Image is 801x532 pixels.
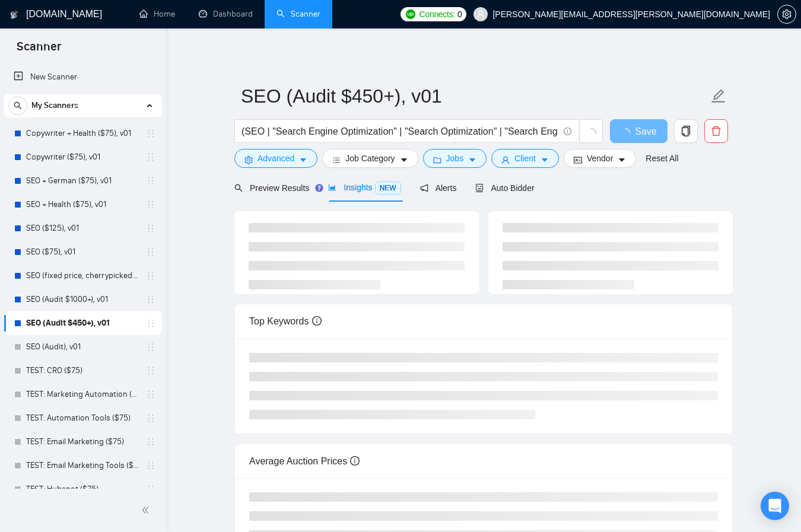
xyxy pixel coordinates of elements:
[241,124,558,139] input: Search Freelance Jobs...
[249,444,718,478] div: Average Auction Prices
[635,124,656,139] span: Save
[610,119,667,143] button: Save
[26,193,139,216] a: SEO + Health ($75), v01
[26,145,139,169] a: Copywriter ($75), v01
[586,128,596,139] span: loading
[249,304,718,338] div: Top Keywords
[350,456,360,466] span: info-circle
[146,437,155,447] span: holder
[345,152,395,165] span: Job Category
[564,128,571,135] span: info-circle
[375,181,401,195] span: NEW
[704,119,728,143] button: delete
[199,9,253,19] a: dashboardDashboard
[26,216,139,240] a: SEO ($125), v01
[258,152,294,165] span: Advanced
[141,504,153,516] span: double-left
[26,454,139,477] a: TEST: Email Marketing Tools ($75)
[400,155,408,164] span: caret-down
[328,183,401,192] span: Insights
[621,128,635,138] span: loading
[705,126,727,136] span: delete
[646,152,678,165] a: Reset All
[457,8,462,21] span: 0
[475,184,484,192] span: robot
[26,240,139,264] a: SEO ($75), v01
[10,5,18,24] img: logo
[26,430,139,454] a: TEST: Email Marketing ($75)
[146,200,155,209] span: holder
[299,155,307,164] span: caret-down
[674,119,698,143] button: copy
[332,155,341,164] span: bars
[234,183,309,193] span: Preview Results
[501,155,510,164] span: user
[146,342,155,352] span: holder
[234,149,317,168] button: settingAdvancedcaret-down
[574,155,582,164] span: idcard
[31,94,78,117] span: My Scanners
[26,169,139,193] a: SEO + German ($75), v01
[420,184,428,192] span: notification
[26,264,139,288] a: SEO (fixed price, cherrypicked), v01
[241,81,708,111] input: Scanner name...
[8,96,27,115] button: search
[146,129,155,138] span: holder
[406,9,415,19] img: upwork-logo.png
[26,122,139,145] a: Copywriter + Health ($75), v01
[146,176,155,186] span: holder
[26,311,139,335] a: SEO (Audit $450+), v01
[146,390,155,399] span: holder
[146,152,155,162] span: holder
[4,65,161,89] li: New Scanner
[328,183,336,192] span: area-chart
[419,8,455,21] span: Connects:
[26,335,139,359] a: SEO (Audit), v01
[146,224,155,233] span: holder
[14,65,152,89] a: New Scanner
[587,152,613,165] span: Vendor
[778,9,796,19] span: setting
[564,149,636,168] button: idcardVendorcaret-down
[26,477,139,501] a: TEST: Hubspot ($75)
[146,413,155,423] span: holder
[244,155,253,164] span: setting
[276,9,320,19] a: searchScanner
[446,152,464,165] span: Jobs
[9,101,27,110] span: search
[541,155,549,164] span: caret-down
[26,359,139,383] a: TEST: CRO ($75)
[675,126,697,136] span: copy
[146,485,155,494] span: holder
[26,406,139,430] a: TEST: Automation Tools ($75)
[146,271,155,281] span: holder
[146,461,155,470] span: holder
[468,155,476,164] span: caret-down
[420,183,457,193] span: Alerts
[322,149,418,168] button: barsJob Categorycaret-down
[146,295,155,304] span: holder
[475,183,534,193] span: Auto Bidder
[514,152,536,165] span: Client
[234,184,243,192] span: search
[423,149,487,168] button: folderJobscaret-down
[7,38,71,63] span: Scanner
[314,183,325,193] div: Tooltip anchor
[618,155,626,164] span: caret-down
[777,5,796,24] button: setting
[711,88,726,104] span: edit
[26,288,139,311] a: SEO (Audit $1000+), v01
[146,366,155,375] span: holder
[491,149,559,168] button: userClientcaret-down
[433,155,441,164] span: folder
[26,383,139,406] a: TEST: Marketing Automation ($75)
[139,9,175,19] a: homeHome
[777,9,796,19] a: setting
[312,316,322,326] span: info-circle
[146,247,155,257] span: holder
[761,492,789,520] div: Open Intercom Messenger
[476,10,485,18] span: user
[146,318,155,328] span: holder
